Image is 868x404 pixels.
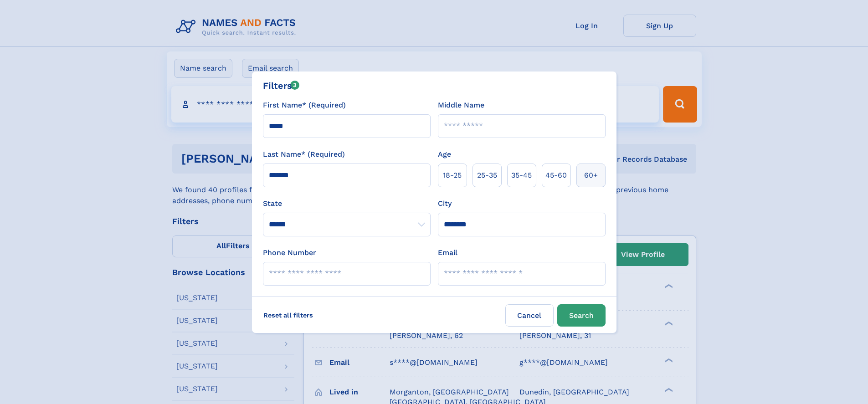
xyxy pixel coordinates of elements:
[438,198,452,209] label: City
[263,100,346,111] label: First Name* (Required)
[438,100,484,111] label: Middle Name
[511,170,532,181] span: 35‑45
[438,149,451,160] label: Age
[263,247,316,258] label: Phone Number
[545,170,567,181] span: 45‑60
[263,198,431,209] label: State
[557,304,606,327] button: Search
[263,149,345,160] label: Last Name* (Required)
[438,247,457,258] label: Email
[505,304,554,327] label: Cancel
[257,304,319,326] label: Reset all filters
[477,170,497,181] span: 25‑35
[443,170,462,181] span: 18‑25
[584,170,598,181] span: 60+
[263,79,300,92] div: Filters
